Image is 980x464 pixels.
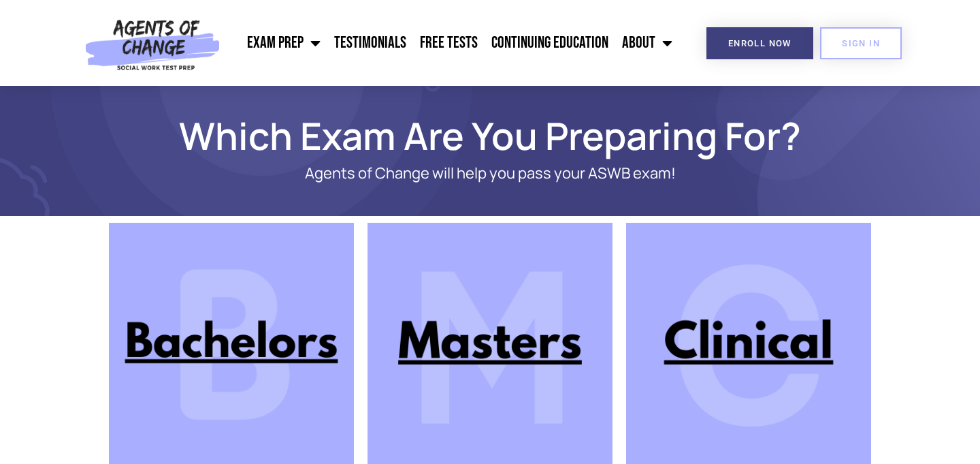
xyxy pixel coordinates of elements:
[706,27,813,59] a: Enroll Now
[413,26,485,60] a: Free Tests
[157,165,823,182] p: Agents of Change will help you pass your ASWB exam!
[327,26,413,60] a: Testimonials
[102,120,878,151] h1: Which Exam Are You Preparing For?
[842,39,880,48] span: SIGN IN
[227,26,680,60] nav: Menu
[615,26,679,60] a: About
[728,39,791,48] span: Enroll Now
[485,26,615,60] a: Continuing Education
[820,27,902,59] a: SIGN IN
[240,26,327,60] a: Exam Prep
